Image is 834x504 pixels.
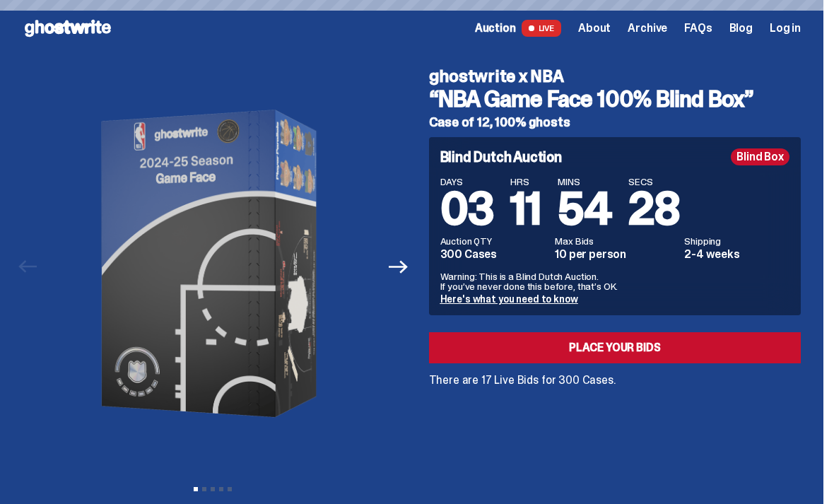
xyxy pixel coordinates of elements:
[628,177,680,187] span: SECS
[202,487,206,491] button: View slide 2
[578,23,611,34] a: About
[475,20,561,37] a: Auction LIVE
[510,180,541,238] span: 11
[47,57,379,471] img: NBA-Hero-1.png
[558,177,611,187] span: MINS
[770,23,801,34] a: Log in
[383,252,414,283] button: Next
[440,249,547,260] dd: 300 Cases
[510,177,541,187] span: HRS
[429,68,801,85] h4: ghostwrite x NBA
[555,236,676,246] dt: Max Bids
[194,487,198,491] button: View slide 1
[440,177,494,187] span: DAYS
[429,116,801,129] h5: Case of 12, 100% ghosts
[440,271,790,291] p: Warning: This is a Blind Dutch Auction. If you’ve never done this before, that’s OK.
[219,487,223,491] button: View slide 4
[440,293,578,305] a: Here's what you need to know
[684,236,789,246] dt: Shipping
[684,249,789,260] dd: 2-4 weeks
[475,23,516,34] span: Auction
[228,487,232,491] button: View slide 5
[555,249,676,260] dd: 10 per person
[429,88,801,110] h3: “NBA Game Face 100% Blind Box”
[440,180,494,238] span: 03
[729,23,753,34] a: Blog
[211,487,215,491] button: View slide 3
[429,375,801,386] p: There are 17 Live Bids for 300 Cases.
[522,20,562,37] span: LIVE
[684,23,712,34] a: FAQs
[628,180,680,238] span: 28
[628,23,667,34] a: Archive
[440,236,547,246] dt: Auction QTY
[731,148,789,165] div: Blind Box
[429,332,801,363] a: Place your Bids
[558,180,611,238] span: 54
[440,150,562,164] h4: Blind Dutch Auction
